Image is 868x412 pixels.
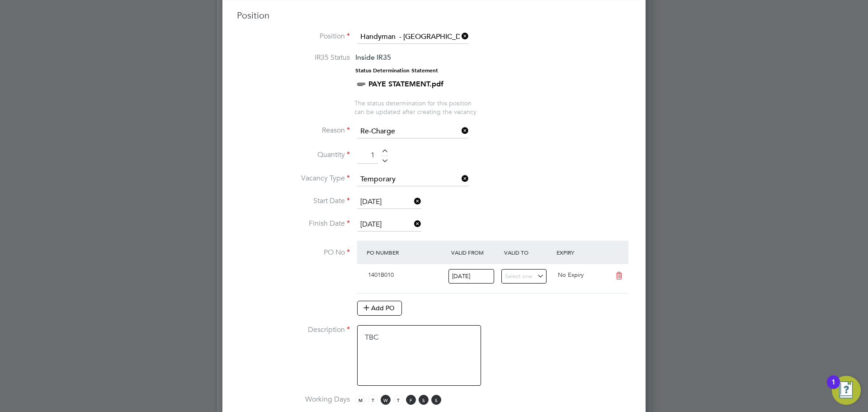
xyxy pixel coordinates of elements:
div: 1 [831,382,835,394]
span: The status determination for this position can be updated after creating the vacancy [354,99,476,115]
span: F [406,395,416,405]
label: IR35 Status [237,53,350,62]
input: Search for... [357,30,469,44]
div: Valid To [502,244,555,260]
input: Select one [357,173,469,186]
span: W [381,395,391,405]
span: M [355,395,365,405]
input: Select one [448,269,494,284]
label: Vacancy Type [237,174,350,183]
button: Add PO [357,301,402,315]
button: Open Resource Center, 1 new notification [832,376,861,405]
label: Description [237,325,350,335]
input: Select one [357,125,469,138]
h3: Position [237,9,631,21]
label: PO No [237,248,350,257]
input: Select one [357,218,421,232]
label: Reason [237,126,350,135]
div: PO Number [364,244,449,260]
div: Expiry [554,244,607,260]
span: No Expiry [558,271,584,279]
span: S [431,395,441,405]
label: Working Days [237,395,350,404]
span: T [393,395,403,405]
input: Select one [357,195,421,209]
strong: Status Determination Statement [355,67,438,74]
label: Position [237,32,350,41]
label: Quantity [237,150,350,160]
span: T [368,395,378,405]
div: Valid From [449,244,502,260]
a: PAYE STATEMENT.pdf [368,80,443,88]
label: Start Date [237,196,350,206]
span: Inside IR35 [355,53,391,62]
input: Select one [501,269,547,284]
span: 1401B010 [368,271,394,279]
span: S [419,395,429,405]
label: Finish Date [237,219,350,228]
